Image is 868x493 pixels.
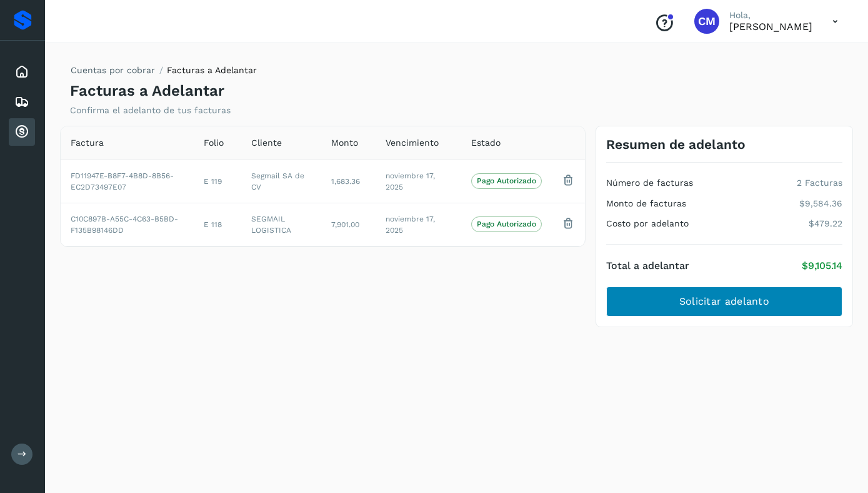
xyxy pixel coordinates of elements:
span: noviembre 17, 2025 [386,215,435,235]
span: Facturas a Adelantar [167,65,257,75]
td: C10C897B-A55C-4C63-B5BD-F135B98146DD [61,203,194,246]
h3: Resumen de adelanto [606,136,746,152]
span: Estado [471,136,501,150]
h4: Costo por adelanto [606,218,689,229]
h4: Monto de facturas [606,198,686,209]
span: Monto [331,136,358,150]
span: Solicitar adelanto [679,295,769,308]
a: Cuentas por cobrar [71,65,155,75]
p: CARLOS MAIER GARCIA [729,21,812,33]
div: Inicio [9,58,35,86]
nav: breadcrumb [70,64,257,82]
p: Confirma el adelanto de tus facturas [70,105,231,116]
p: $479.22 [809,218,842,229]
span: 1,683.36 [331,177,360,186]
button: Solicitar adelanto [606,287,842,317]
p: $9,584.36 [799,198,842,209]
span: Vencimiento [386,136,439,150]
p: Hola, [729,10,812,21]
td: FD11947E-B8F7-4B8D-8B56-EC2D73497E07 [61,160,194,203]
h4: Número de facturas [606,178,693,188]
p: Pago Autorizado [477,220,536,228]
td: SEGMAIL LOGISTICA [241,203,321,246]
div: Cuentas por cobrar [9,118,35,146]
h4: Total a adelantar [606,260,689,272]
td: E 118 [194,203,241,246]
p: Pago Autorizado [477,176,536,185]
td: Segmail SA de CV [241,160,321,203]
span: Factura [71,136,104,150]
p: 2 Facturas [797,178,842,188]
p: $9,105.14 [802,260,842,272]
span: Cliente [251,136,282,150]
span: noviembre 17, 2025 [386,171,435,191]
span: 7,901.00 [331,220,359,229]
h4: Facturas a Adelantar [70,82,224,100]
div: Embarques [9,88,35,116]
td: E 119 [194,160,241,203]
span: Folio [204,136,224,150]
